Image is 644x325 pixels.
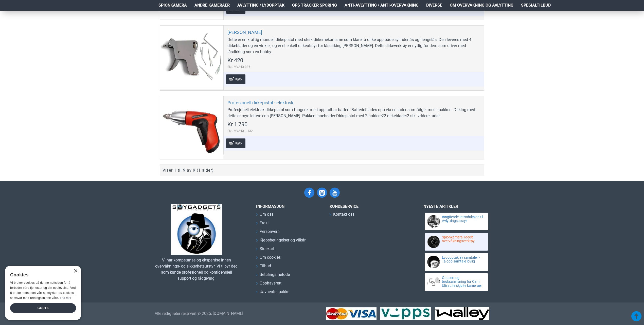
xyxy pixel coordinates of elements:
[227,65,250,69] span: Eks. MVA:Kr 336
[435,307,489,320] img: Vi godtar faktura betaling
[260,246,274,252] span: Sidekart
[256,263,271,272] a: Tilbud
[227,58,243,63] span: Kr 420
[256,211,273,220] a: Om oss
[227,122,247,127] span: Kr 1 790
[256,237,306,246] a: Kjøpsbetingelser og vilkår
[423,204,489,209] h3: Nyeste artikler
[521,2,551,8] span: Spesialtilbud
[155,257,238,281] div: Vi har kompetanse og ekspertise innen overvåknings- og sikkerhetsutstyr. Vi tilbyr deg som kunde ...
[326,307,377,320] img: Vi godtar Visa og MasterCard
[256,246,274,254] a: Sidekart
[160,26,223,89] a: Manuell dirkepistol Manuell dirkepistol
[256,254,281,263] a: Om cookies
[442,215,484,223] a: Inngående Introduksjon til Avlyttingsutstyr
[227,129,253,133] span: Eks. MVA:Kr 1 432
[10,281,76,299] span: Vi bruker cookies på denne nettsiden for å forbedre våre tjenester og din opplevelse. Ved å bruke...
[333,211,354,217] span: Kontakt oss
[227,37,480,55] div: Dette er en kraftig manuell dirkepistol med sterk dirkemekanisme som klarer å dirke opp både syli...
[10,270,73,280] div: Cookies
[227,29,262,35] a: [PERSON_NAME]
[256,272,290,280] a: Betalingsmetode
[60,296,71,300] a: Les mer, opens a new window
[227,100,293,106] a: Profesjonell dirkepistol - elektrisk
[442,256,484,263] a: Lydopptak av samtaler - Ta opp samtale lovlig
[256,204,322,209] h3: INFORMASJON
[260,280,281,286] span: Opphavsrett
[260,229,280,235] span: Personvern
[256,229,280,237] a: Personvern
[330,204,406,209] h3: Kundeservice
[158,2,187,8] span: Spionkamera
[155,311,243,317] a: Alle rettigheter reservert © 2025, [DOMAIN_NAME]
[227,107,480,119] div: Profesjonell elektrisk dirkepistol som fungerer med oppladbar batteri. Batteriet lades opp via en...
[234,141,243,145] span: Kjøp
[260,263,271,269] span: Tilbud
[163,167,214,173] div: Viser 1 til 9 av 9 (1 sider)
[260,272,290,278] span: Betalingsmetode
[234,77,243,81] span: Kjøp
[330,211,354,220] a: Kontakt oss
[292,2,337,8] span: GPS Tracker Sporing
[442,276,484,288] a: Oppsett og bruksanvisning for Cam UltraLife skjulte kameraer
[450,2,513,8] span: Om overvåkning og avlytting
[260,254,281,260] span: Om cookies
[256,289,289,297] a: Uavhentet pakke
[426,2,442,8] span: Diverse
[74,269,77,273] div: Close
[160,96,223,159] a: Profesjonell dirkepistol - elektrisk Profesjonell dirkepistol - elektrisk
[256,280,281,289] a: Opphavsrett
[10,303,76,313] div: Godta
[260,289,289,295] span: Uavhentet pakke
[345,2,419,8] span: Anti-avlytting / Anti-overvåkning
[256,220,269,229] a: Frakt
[442,235,484,243] a: Spionkamera: Ideelt overvåkningsverktøy
[260,211,273,217] span: Om oss
[237,2,284,8] span: Avlytting / Lydopptak
[380,307,431,320] img: Vi godtar Vipps
[260,237,306,243] span: Kjøpsbetingelser og vilkår
[260,220,269,226] span: Frakt
[171,204,222,255] img: SpyGadgets.no
[194,2,230,8] span: Andre kameraer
